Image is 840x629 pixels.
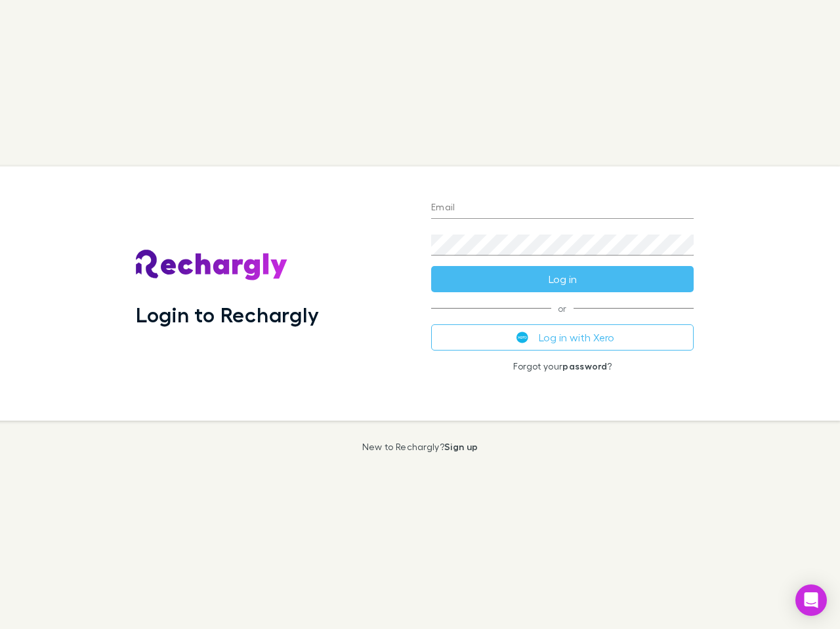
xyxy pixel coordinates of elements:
a: password [562,360,607,372]
button: Log in with Xero [431,324,694,351]
button: Log in [431,266,694,292]
p: New to Rechargly? [362,442,478,452]
h1: Login to Rechargly [136,302,319,327]
div: Open Intercom Messenger [795,584,827,616]
img: Xero's logo [516,332,528,343]
span: or [431,308,694,309]
p: Forgot your ? [431,361,694,372]
a: Sign up [444,441,478,452]
img: Rechargly's Logo [136,250,288,281]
